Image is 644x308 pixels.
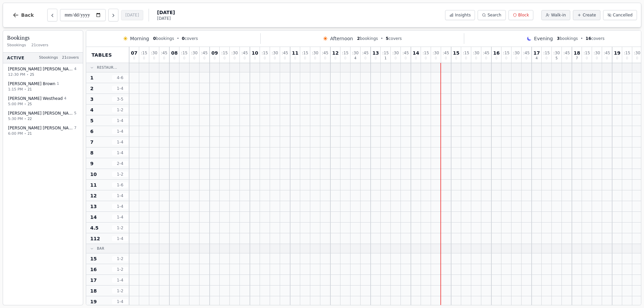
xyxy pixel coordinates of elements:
span: Tables [92,52,112,58]
span: 6 [90,128,94,135]
span: 21 [28,87,32,92]
span: 17 [90,277,97,284]
span: : 15 [181,51,187,55]
span: 7 [576,57,578,60]
span: : 45 [523,51,530,55]
button: Next day [108,9,118,21]
span: 0 [334,57,336,60]
span: 0 [515,57,517,60]
span: : 30 [352,51,359,55]
span: 5 bookings [39,55,58,61]
span: : 30 [634,51,640,55]
span: 0 [525,57,527,60]
span: : 30 [513,51,520,55]
span: : 30 [272,51,278,55]
span: : 30 [473,51,479,55]
span: 3 [557,36,559,41]
span: : 15 [141,51,147,55]
span: : 45 [362,51,369,55]
button: Search [478,10,505,20]
span: 0 [364,57,366,60]
span: 0 [445,57,447,60]
span: : 15 [221,51,228,55]
span: 1 - 4 [112,150,128,156]
span: 5 [90,117,94,124]
span: 0 [153,36,156,41]
span: : 15 [302,51,308,55]
span: [DATE] [157,16,175,21]
span: : 45 [322,51,328,55]
span: 18 [90,288,97,294]
span: 1 [57,81,59,87]
span: 0 [324,57,326,60]
button: Walk-in [541,10,570,20]
span: 21 covers [62,55,79,61]
span: Cancelled [613,12,633,18]
span: 0 [133,57,135,60]
span: : 15 [624,51,630,55]
span: : 45 [282,51,288,55]
span: 0 [274,57,276,60]
h3: Bookings [7,35,79,41]
span: : 45 [563,51,570,55]
span: Search [487,12,501,18]
span: 2 [357,36,360,41]
span: 19 [90,298,97,305]
span: • [581,36,583,41]
span: 0 [182,36,184,41]
span: 13 [372,51,379,55]
span: 0 [375,57,377,60]
span: 1 - 2 [112,172,128,177]
span: 0 [405,57,407,60]
span: 0 [314,57,316,60]
span: 0 [254,57,256,60]
span: 1 - 4 [112,204,128,209]
span: 3 - 5 [112,97,128,102]
span: 4 [74,66,76,72]
span: 5:00 PM [8,101,23,107]
span: 4 - 6 [112,75,128,80]
span: 0 [465,57,467,60]
button: [PERSON_NAME] Westhead45:00 PM•25 [4,94,82,109]
span: • [24,116,26,121]
span: 5 bookings [7,43,26,48]
span: : 15 [423,51,429,55]
span: : 15 [342,51,348,55]
span: 1 [90,74,94,81]
span: 5 [74,111,76,116]
span: • [24,102,26,107]
span: 0 [586,57,588,60]
span: 0 [344,57,346,60]
span: : 30 [151,51,157,55]
span: 4.5 [90,225,99,231]
span: [PERSON_NAME] [PERSON_NAME] [8,111,73,116]
span: 0 [304,57,306,60]
span: 15 [453,51,459,55]
button: Previous day [47,9,57,21]
span: • [381,36,383,41]
span: : 45 [241,51,248,55]
span: 10 [90,171,97,178]
span: : 45 [201,51,208,55]
span: 0 [153,57,155,60]
span: 0 [606,57,608,60]
span: 1:15 PM [8,86,23,92]
span: 22 [28,116,32,121]
span: 0 [485,57,487,60]
span: Active [7,55,24,60]
button: [DATE] [121,10,144,20]
span: bookings [357,36,378,41]
span: Restaur... [97,65,117,70]
span: 1 - 4 [112,129,128,134]
span: Back [21,13,34,17]
span: 1 - 2 [112,267,128,272]
button: [PERSON_NAME] Brown11:15 PM•21 [4,79,82,95]
span: 0 [505,57,507,60]
span: 0 [425,57,427,60]
span: Evening [534,35,553,42]
span: 14 [90,214,97,221]
span: 1 - 4 [112,278,128,283]
button: Block [508,10,533,20]
span: 0 [173,57,175,60]
span: 112 [90,235,100,242]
